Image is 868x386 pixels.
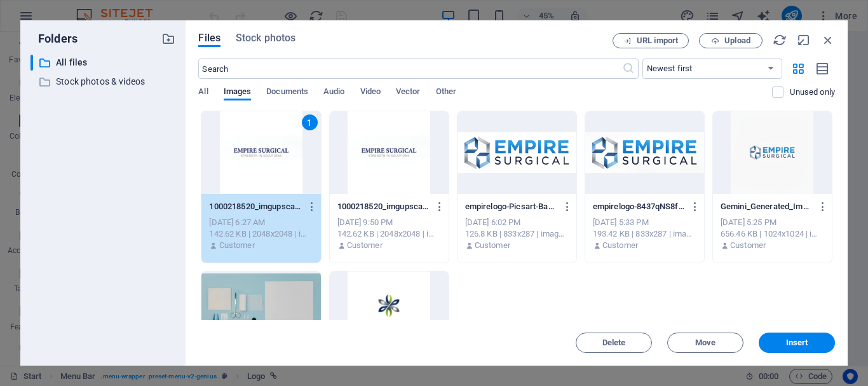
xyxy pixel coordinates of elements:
[266,84,308,102] span: Documents
[219,240,255,251] p: Customer
[695,339,715,347] span: Move
[721,201,813,212] p: Gemini_Generated_Image_3x0pta3x0pta3x0p-hsShAgN87e2uDQg9Bb5gXQ.png
[773,33,787,47] i: Reload
[224,84,252,102] span: Images
[209,228,313,240] div: 142.62 KB | 2048x2048 | image/jpeg
[790,86,835,98] p: Displays only files that are not in use on the website. Files added during this session can still...
[236,31,295,46] span: Stock photos
[360,84,381,102] span: Video
[759,333,835,353] button: Insert
[56,74,153,89] p: Stock photos & videos
[31,31,78,47] p: Folders
[602,240,638,251] p: Customer
[721,217,824,228] div: [DATE] 5:25 PM
[161,32,175,46] i: Create new folder
[593,217,696,228] div: [DATE] 5:33 PM
[465,228,569,240] div: 126.8 KB | 833x287 | image/png
[593,228,696,240] div: 193.42 KB | 833x287 | image/png
[436,84,456,102] span: Other
[475,240,510,251] p: Customer
[209,201,301,212] p: 1000218520_imgupscaler.ai_v1Fast_2K.jpg-ATetDJJ4mLVZeEm-YYy5VA-6g-31msWP7Z3Obf-2ZeF-g.png
[31,74,175,90] div: Stock photos & videos
[797,33,811,47] i: Minimize
[337,217,441,228] div: [DATE] 9:50 PM
[302,114,318,130] div: 1
[31,55,33,71] div: ​
[198,59,621,79] input: Search
[821,33,835,47] i: Close
[699,33,763,48] button: Upload
[593,201,685,212] p: empirelogo-8437qNS8f-BBhZ-msWkC9g.PNG
[337,228,441,240] div: 142.62 KB | 2048x2048 | image/jpeg
[576,333,652,353] button: Delete
[465,201,557,212] p: empirelogo-Picsart-BackgroundRemover-2-JJ_S68zEWhX6BsIZnj_A.PNG
[209,217,313,228] div: [DATE] 6:27 AM
[724,37,750,45] span: Upload
[730,240,766,251] p: Customer
[721,228,824,240] div: 656.46 KB | 1024x1024 | image/png
[602,339,626,347] span: Delete
[465,217,569,228] div: [DATE] 6:02 PM
[637,37,678,45] span: URL import
[198,84,208,102] span: All
[396,84,421,102] span: Vector
[56,55,153,70] p: All files
[786,339,808,347] span: Insert
[347,240,383,251] p: Customer
[667,333,743,353] button: Move
[613,33,689,48] button: URL import
[198,31,220,46] span: Files
[323,84,344,102] span: Audio
[337,201,430,212] p: 1000218520_imgupscaler.ai_v1Fast_2K.jpg-ATetDJJ4mLVZeEm-YYy5VA.png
